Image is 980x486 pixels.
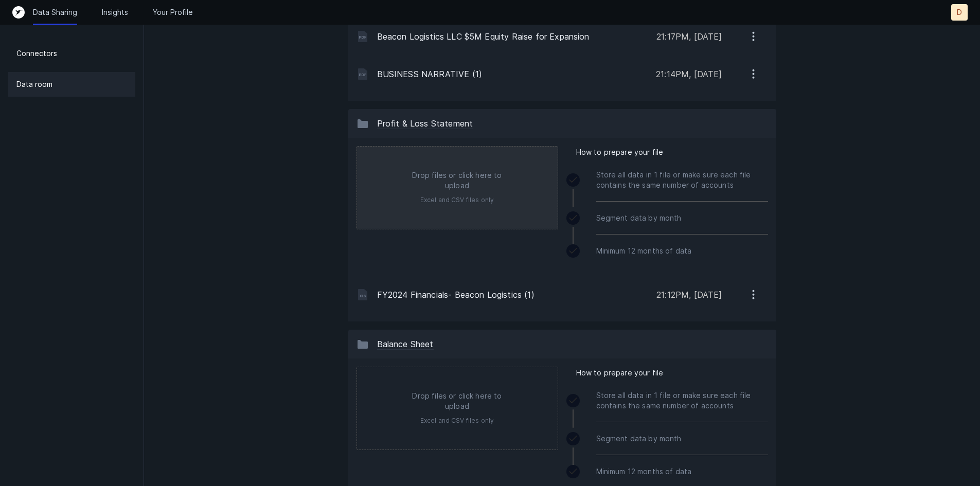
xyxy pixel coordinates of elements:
div: Minimum 12 months of data [596,235,768,267]
a: Data room [8,72,135,97]
p: 21:12PM, [DATE] [656,289,722,301]
div: Segment data by month [596,202,768,235]
a: Connectors [8,41,135,66]
p: Connectors [16,47,57,60]
p: 21:17PM, [DATE] [656,30,722,43]
span: Balance Sheet [377,339,434,350]
p: 21:14PM, [DATE] [656,68,722,80]
div: Store all data in 1 file or make sure each file contains the same number of accounts [596,158,768,202]
button: D [951,4,968,21]
img: 296775163815d3260c449a3c76d78306.svg [357,289,369,301]
p: D [957,7,962,17]
div: Segment data by month [596,422,768,455]
p: BUSINESS NARRATIVE (1) [377,68,648,80]
p: Beacon Logistics LLC $5M Equity Raise for Expansion [377,30,649,43]
img: 13c8d1aa17ce7ae226531ffb34303e38.svg [357,338,369,350]
a: Data Sharing [33,7,77,17]
img: 4c1c1a354918672bc79fcf756030187a.svg [357,30,369,43]
span: Profit & Loss Statement [377,118,473,129]
span: How to prepare your file [576,146,664,158]
img: 13c8d1aa17ce7ae226531ffb34303e38.svg [357,117,369,130]
a: Insights [102,7,128,17]
p: FY2024 Financials- Beacon Logistics (1) [377,289,649,301]
span: How to prepare your file [576,367,664,379]
div: Store all data in 1 file or make sure each file contains the same number of accounts [596,379,768,422]
p: Data room [16,78,52,91]
a: Your Profile [153,7,193,17]
img: 4c1c1a354918672bc79fcf756030187a.svg [357,68,369,80]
